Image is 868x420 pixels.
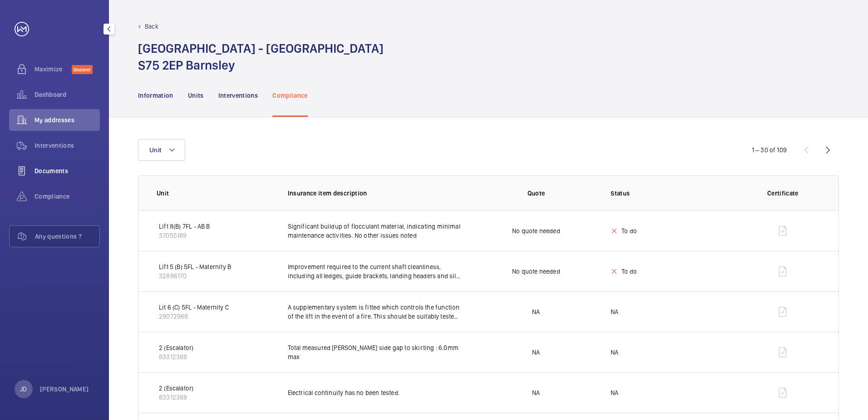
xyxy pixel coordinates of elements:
p: 32886170 [159,271,231,280]
p: NA [611,388,618,397]
div: 1 – 30 of 109 [752,145,787,155]
span: Documents [35,166,100,175]
p: Back [145,22,158,31]
p: Information [138,91,173,100]
p: Electrical continuity has no been tested. [288,388,462,397]
p: No quote needed [512,226,560,235]
span: Compliance [35,192,100,201]
p: 83312369 [159,393,193,402]
p: NA [532,388,540,397]
span: My addresses [35,115,100,125]
p: [PERSON_NAME] [40,385,89,394]
h1: [GEOGRAPHIC_DATA] - [GEOGRAPHIC_DATA] S75 2EP Barnsley [138,40,384,74]
p: Unit [157,189,273,198]
span: Interventions [35,141,100,150]
p: A supplementary system is fitted which controls the function of the lift in the event of a fire. ... [288,303,462,321]
p: Status [611,189,731,198]
p: 29072968 [159,312,229,321]
p: Compliance [272,91,308,100]
p: Lift 8(B) 7FL - AB B [159,222,210,231]
p: Units [188,91,204,100]
span: Dashboard [35,90,100,99]
p: Lift 5 (B) 5FL - Maternity B [159,262,231,271]
button: Unit [138,139,185,161]
p: Quote [528,189,545,198]
p: To do [621,226,637,235]
p: 83312369 [159,352,193,361]
p: Insurance item description [288,189,462,198]
span: Any questions ? [35,232,99,241]
p: Interventions [218,91,258,100]
p: Significant buildup of flocculant material, indicating minimal maintenance activities. No other i... [288,222,462,240]
p: No quote needed [512,267,560,276]
p: Certificate [745,189,820,198]
p: To do [621,267,637,276]
p: Improvement required to the current shaft cleanliness, including all ledges, guide brackets, land... [288,262,462,280]
p: 2 (Escalator) [159,384,193,393]
span: Unit [149,146,161,154]
p: NA [532,348,540,357]
span: Discover [72,65,93,74]
p: Total measured [PERSON_NAME] side gap to skirting : 6.0mm max [288,343,462,361]
p: NA [611,348,618,357]
p: Lit 6 (C) 5FL - Maternity C [159,303,229,312]
span: Maximize [35,65,72,74]
p: 2 (Escalator) [159,343,193,352]
p: 37055189 [159,231,210,240]
p: NA [611,307,618,316]
p: NA [532,307,540,316]
p: JD [20,385,27,394]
